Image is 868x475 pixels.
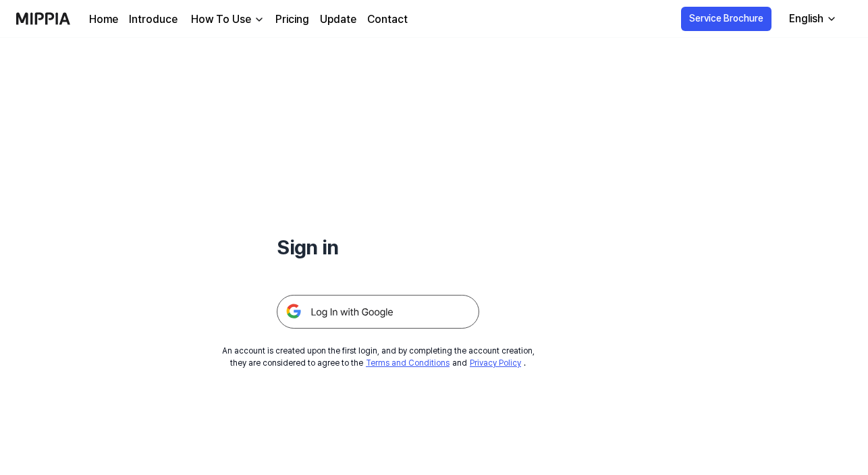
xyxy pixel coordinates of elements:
[277,295,479,329] img: 구글 로그인 버튼
[129,11,178,28] a: Introduce
[681,7,771,31] button: Service Brochure
[366,358,450,368] a: Terms and Conditions
[367,11,408,28] a: Contact
[277,232,479,262] h1: Sign in
[778,5,845,32] button: English
[254,14,265,25] img: down
[89,11,118,28] a: Home
[320,11,356,28] a: Update
[470,358,521,368] a: Privacy Policy
[786,11,826,27] div: English
[222,345,535,369] div: An account is created upon the first login, and by completing the account creation, they are cons...
[188,11,254,28] div: How To Use
[188,11,265,28] button: How To Use
[275,11,309,28] a: Pricing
